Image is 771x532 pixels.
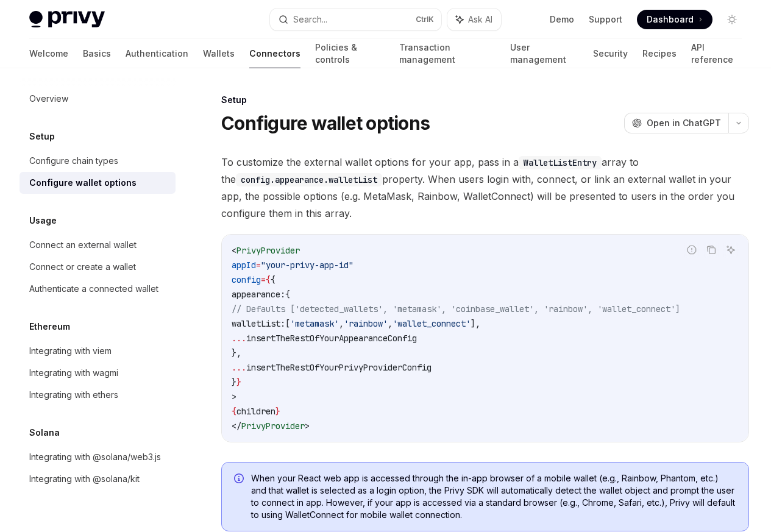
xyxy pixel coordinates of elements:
span: 'metamask' [290,318,339,329]
span: [ [285,318,290,329]
a: Transaction management [399,39,496,68]
span: { [266,274,271,285]
button: Toggle dark mode [722,10,742,29]
div: Setup [221,94,749,106]
span: ... [232,333,246,344]
span: When your React web app is accessed through the in-app browser of a mobile wallet (e.g., Rainbow,... [251,472,736,521]
span: children [236,406,275,417]
button: Open in ChatGPT [624,113,728,133]
span: }, [232,347,241,358]
a: Authentication [126,39,188,68]
button: Copy the contents from the code block [703,242,719,258]
span: Ask AI [468,13,492,26]
span: PrivyProvider [236,245,300,256]
a: Policies & controls [315,39,385,68]
a: Connectors [249,39,300,68]
span: Open in ChatGPT [647,117,721,129]
span: { [232,406,236,417]
div: Integrating with @solana/web3.js [29,450,161,464]
a: Demo [550,13,574,26]
span: > [232,391,236,402]
a: Support [589,13,622,26]
div: Authenticate a connected wallet [29,282,158,296]
span: insertTheRestOfYourAppearanceConfig [246,333,417,344]
div: Integrating with viem [29,344,112,358]
div: Connect or create a wallet [29,260,136,274]
a: Dashboard [637,10,712,29]
button: Ask AI [447,9,501,30]
span: Dashboard [647,13,694,26]
span: < [232,245,236,256]
a: Security [593,39,628,68]
span: insertTheRestOfYourPrivyProviderConfig [246,362,432,373]
span: ... [232,362,246,373]
svg: Info [234,473,246,486]
button: Ask AI [723,242,739,258]
a: Recipes [642,39,677,68]
h5: Solana [29,425,60,440]
span: </ [232,420,241,431]
div: Integrating with ethers [29,388,118,402]
span: // Defaults ['detected_wallets', 'metamask', 'coinbase_wallet', 'rainbow', 'wallet_connect'] [232,303,680,314]
button: Search...CtrlK [270,9,441,30]
a: Wallets [203,39,235,68]
span: } [232,377,236,388]
a: Integrating with @solana/kit [20,468,176,490]
h5: Usage [29,213,57,228]
a: Welcome [29,39,68,68]
a: Authenticate a connected wallet [20,278,176,300]
a: Overview [20,88,176,110]
span: config [232,274,261,285]
span: > [305,420,310,431]
span: { [271,274,275,285]
div: Integrating with @solana/kit [29,472,140,486]
span: , [339,318,344,329]
span: appearance: [232,289,285,300]
span: } [275,406,280,417]
h5: Ethereum [29,319,70,334]
a: Configure chain types [20,150,176,172]
span: appId [232,260,256,271]
span: PrivyProvider [241,420,305,431]
span: To customize the external wallet options for your app, pass in a array to the property. When user... [221,154,749,222]
span: = [256,260,261,271]
a: User management [510,39,578,68]
span: walletList: [232,318,285,329]
code: WalletListEntry [519,156,602,169]
span: "your-privy-app-id" [261,260,354,271]
a: Integrating with wagmi [20,362,176,384]
div: Configure wallet options [29,176,137,190]
code: config.appearance.walletList [236,173,382,186]
span: ], [471,318,480,329]
span: } [236,377,241,388]
div: Search... [293,12,327,27]
a: Integrating with ethers [20,384,176,406]
a: API reference [691,39,742,68]
div: Overview [29,91,68,106]
span: = [261,274,266,285]
a: Connect an external wallet [20,234,176,256]
span: , [388,318,393,329]
a: Basics [83,39,111,68]
h5: Setup [29,129,55,144]
span: 'wallet_connect' [393,318,471,329]
h1: Configure wallet options [221,112,430,134]
a: Integrating with @solana/web3.js [20,446,176,468]
div: Connect an external wallet [29,238,137,252]
div: Integrating with wagmi [29,366,118,380]
img: light logo [29,11,105,28]
span: Ctrl K [416,15,434,24]
a: Configure wallet options [20,172,176,194]
span: { [285,289,290,300]
span: 'rainbow' [344,318,388,329]
div: Configure chain types [29,154,118,168]
button: Report incorrect code [684,242,700,258]
a: Connect or create a wallet [20,256,176,278]
a: Integrating with viem [20,340,176,362]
